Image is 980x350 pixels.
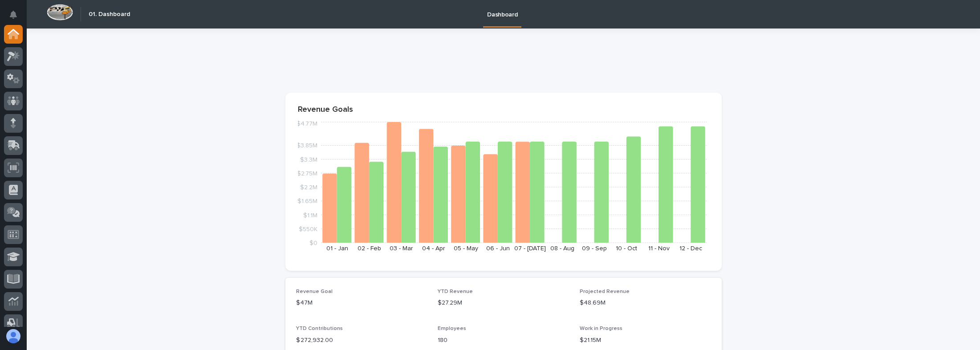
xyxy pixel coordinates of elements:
[422,245,445,252] text: 04 - Apr
[296,289,333,294] span: Revenue Goal
[390,245,413,252] text: 03 - Mar
[47,4,73,20] img: Workspace Logo
[296,336,427,345] p: $ 272,932.00
[296,326,343,331] span: YTD Contributions
[486,245,509,252] text: 06 - Jun
[582,245,607,252] text: 09 - Sep
[616,245,637,252] text: 10 - Oct
[297,171,317,177] tspan: $2.75M
[300,157,317,163] tspan: $3.3M
[679,245,702,252] text: 12 - Dec
[297,199,317,205] tspan: $1.65M
[303,212,317,219] tspan: $1.1M
[358,245,381,252] text: 02 - Feb
[514,245,546,252] text: 07 - [DATE]
[550,245,574,252] text: 08 - Aug
[298,105,709,115] p: Revenue Goals
[438,336,569,345] p: 180
[580,298,711,308] p: $48.69M
[580,326,622,331] span: Work in Progress
[438,298,569,308] p: $27.29M
[296,298,427,308] p: $47M
[438,289,473,294] span: YTD Revenue
[11,11,23,25] div: Notifications
[326,245,348,252] text: 01 - Jan
[300,184,317,191] tspan: $2.2M
[299,226,317,232] tspan: $550K
[89,11,130,18] h2: 01. Dashboard
[309,240,317,246] tspan: $0
[453,245,478,252] text: 05 - May
[297,143,317,149] tspan: $3.85M
[297,121,317,127] tspan: $4.77M
[438,326,466,331] span: Employees
[648,245,669,252] text: 11 - Nov
[580,336,711,345] p: $21.15M
[580,289,630,294] span: Projected Revenue
[4,5,23,24] button: Notifications
[4,327,23,346] button: users-avatar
